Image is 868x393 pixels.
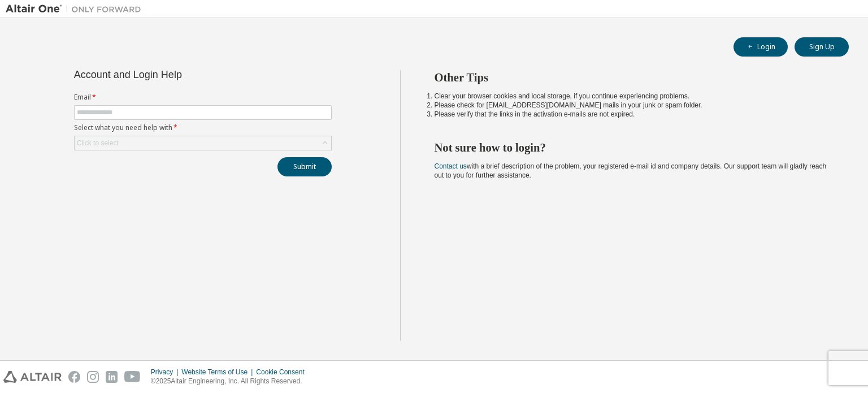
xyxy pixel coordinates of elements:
[74,123,332,132] label: Select what you need help with
[435,110,829,119] li: Please verify that the links in the activation e-mails are not expired.
[277,157,332,176] button: Submit
[3,371,62,383] img: altair_logo.svg
[87,371,99,383] img: instagram.svg
[435,162,827,179] span: with a brief description of the problem, your registered e-mail id and company details. Our suppo...
[734,37,788,57] button: Login
[6,3,147,15] img: Altair One
[435,140,829,155] h2: Not sure how to login?
[106,371,118,383] img: linkedin.svg
[124,371,141,383] img: youtube.svg
[435,70,829,85] h2: Other Tips
[75,136,331,150] div: Click to select
[68,371,80,383] img: facebook.svg
[181,368,256,377] div: Website Terms of Use
[435,162,467,170] a: Contact us
[256,368,311,377] div: Cookie Consent
[74,70,280,79] div: Account and Login Help
[795,37,849,57] button: Sign Up
[151,377,311,386] p: © 2025 Altair Engineering, Inc. All Rights Reserved.
[435,101,829,110] li: Please check for [EMAIL_ADDRESS][DOMAIN_NAME] mails in your junk or spam folder.
[435,92,829,101] li: Clear your browser cookies and local storage, if you continue experiencing problems.
[151,368,181,377] div: Privacy
[77,139,119,148] div: Click to select
[74,93,332,102] label: Email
